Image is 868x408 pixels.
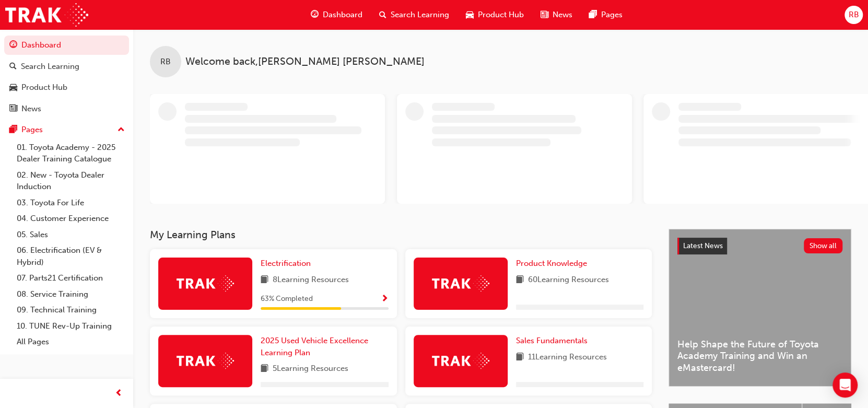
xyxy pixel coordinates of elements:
span: 2025 Used Vehicle Excellence Learning Plan [261,336,368,357]
span: prev-icon [115,387,123,400]
img: Trak [432,353,489,369]
span: news-icon [541,8,548,21]
span: 5 Learning Resources [273,363,348,376]
span: Dashboard [323,9,362,21]
span: Product Hub [478,9,524,21]
a: All Pages [13,334,129,350]
span: Help Shape the Future of Toyota Academy Training and Win an eMastercard! [677,339,842,374]
a: 08. Service Training [13,286,129,302]
a: 05. Sales [13,227,129,243]
span: Latest News [683,241,723,250]
img: Trak [177,353,234,369]
div: News [21,103,41,115]
a: 09. Technical Training [13,302,129,318]
span: Search Learning [391,9,449,21]
a: 02. New - Toyota Dealer Induction [13,167,129,195]
a: Dashboard [4,36,129,55]
div: Search Learning [21,61,79,73]
a: 06. Electrification (EV & Hybrid) [13,242,129,270]
span: Pages [601,9,623,21]
span: book-icon [261,363,268,376]
a: Search Learning [4,57,129,76]
a: Sales Fundamentals [516,335,592,347]
span: News [553,9,572,21]
span: pages-icon [589,8,597,21]
span: Welcome back , [PERSON_NAME] [PERSON_NAME] [185,56,425,68]
a: Product Hub [4,78,129,97]
span: 11 Learning Resources [528,351,607,364]
a: search-iconSearch Learning [371,4,458,26]
button: Show all [804,238,843,253]
div: Pages [21,124,43,136]
a: 03. Toyota For Life [13,195,129,211]
a: News [4,99,129,119]
a: Electrification [261,258,315,270]
span: pages-icon [9,125,17,135]
span: guage-icon [9,41,17,50]
a: car-iconProduct Hub [458,4,532,26]
img: Trak [177,275,234,292]
span: guage-icon [311,8,319,21]
h3: My Learning Plans [150,229,652,241]
span: search-icon [9,62,17,72]
span: book-icon [516,274,524,287]
span: up-icon [118,123,125,137]
button: DashboardSearch LearningProduct HubNews [4,33,129,120]
img: Trak [432,275,489,292]
a: pages-iconPages [581,4,631,26]
a: Product Knowledge [516,258,591,270]
span: Show Progress [381,295,389,304]
button: Pages [4,120,129,139]
span: 8 Learning Resources [273,274,349,287]
span: news-icon [9,104,17,114]
span: 60 Learning Resources [528,274,609,287]
a: Latest NewsShow all [677,238,842,254]
span: Electrification [261,259,311,268]
span: car-icon [9,83,17,92]
img: Trak [5,3,88,27]
a: 04. Customer Experience [13,211,129,227]
span: Product Knowledge [516,259,587,268]
div: Product Hub [21,81,67,94]
span: search-icon [379,8,386,21]
a: 07. Parts21 Certification [13,270,129,286]
div: Open Intercom Messenger [832,372,858,398]
span: car-icon [466,8,474,21]
span: book-icon [516,351,524,364]
span: RB [160,56,171,68]
button: Show Progress [381,293,389,306]
span: Sales Fundamentals [516,336,588,345]
a: 01. Toyota Academy - 2025 Dealer Training Catalogue [13,139,129,167]
span: book-icon [261,274,268,287]
a: news-iconNews [532,4,581,26]
span: RB [848,9,859,21]
button: RB [844,6,863,24]
a: 2025 Used Vehicle Excellence Learning Plan [261,335,389,358]
a: Latest NewsShow allHelp Shape the Future of Toyota Academy Training and Win an eMastercard! [668,229,851,387]
a: guage-iconDashboard [302,4,371,26]
a: 10. TUNE Rev-Up Training [13,318,129,334]
span: 63 % Completed [261,293,313,305]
